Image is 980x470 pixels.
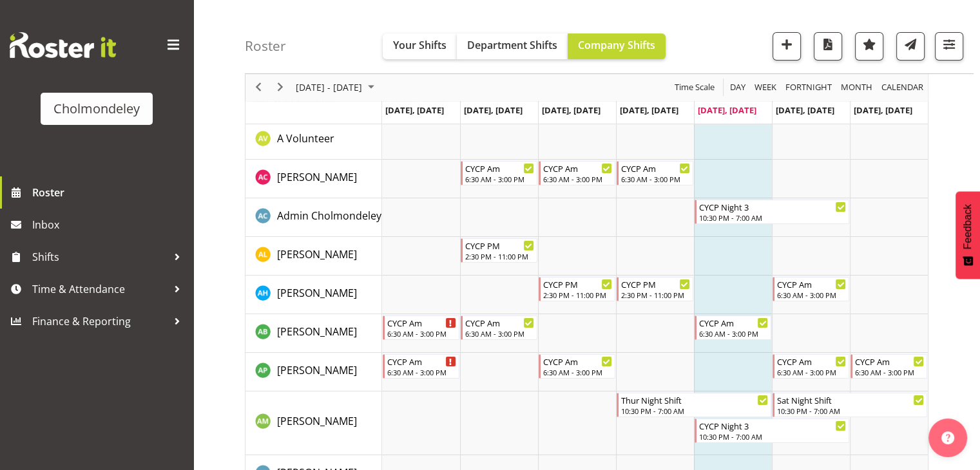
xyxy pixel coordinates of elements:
[839,80,875,96] button: Timeline Month
[729,80,747,96] span: Day
[621,174,690,184] div: 6:30 AM - 3:00 PM
[277,413,357,429] a: [PERSON_NAME]
[773,354,849,379] div: Amelie Paroll"s event - CYCP Am Begin From Saturday, September 20, 2025 at 6:30:00 AM GMT+12:00 E...
[568,33,666,59] button: Company Shifts
[617,161,693,185] div: Abigail Chessum"s event - CYCP Am Begin From Thursday, September 18, 2025 at 6:30:00 AM GMT+12:00...
[695,418,849,443] div: Andrea McMurray"s event - CYCP Night 3 Begin From Friday, September 19, 2025 at 10:30:00 PM GMT+1...
[840,80,874,96] span: Month
[777,406,924,416] div: 10:30 PM - 7:00 AM
[773,277,849,301] div: Alexzarn Harmer"s event - CYCP Am Begin From Saturday, September 20, 2025 at 6:30:00 AM GMT+12:00...
[32,312,168,331] span: Finance & Reporting
[277,286,357,300] span: [PERSON_NAME]
[620,104,678,116] span: [DATE], [DATE]
[784,80,833,96] span: Fortnight
[245,237,382,276] td: Alexandra Landolt resource
[393,38,447,52] span: Your Shifts
[245,121,382,160] td: A Volunteer resource
[850,354,927,379] div: Amelie Paroll"s event - CYCP Am Begin From Sunday, September 21, 2025 at 6:30:00 AM GMT+12:00 End...
[387,328,456,339] div: 6:30 AM - 3:00 PM
[277,169,357,185] a: [PERSON_NAME]
[673,80,716,96] span: Time Scale
[699,200,846,213] div: CYCP Night 3
[245,276,382,314] td: Alexzarn Harmer resource
[10,32,116,58] img: Rosterit website logo
[854,104,912,116] span: [DATE], [DATE]
[32,215,187,234] span: Inbox
[383,33,457,59] button: Your Shifts
[387,316,456,329] div: CYCP Am
[956,191,980,279] button: Feedback - Show survey
[383,354,459,379] div: Amelie Paroll"s event - CYCP Am Begin From Monday, September 15, 2025 at 6:30:00 AM GMT+12:00 End...
[461,315,537,340] div: Ally Brown"s event - CYCP Am Begin From Tuesday, September 16, 2025 at 6:30:00 AM GMT+12:00 Ends ...
[465,316,534,329] div: CYCP Am
[699,328,768,339] div: 6:30 AM - 3:00 PM
[543,290,612,300] div: 2:30 PM - 11:00 PM
[699,419,846,432] div: CYCP Night 3
[695,315,771,340] div: Ally Brown"s event - CYCP Am Begin From Friday, September 19, 2025 at 6:30:00 AM GMT+12:00 Ends A...
[277,247,357,261] span: [PERSON_NAME]
[855,367,924,377] div: 6:30 AM - 3:00 PM
[539,161,615,185] div: Abigail Chessum"s event - CYCP Am Begin From Wednesday, September 17, 2025 at 6:30:00 AM GMT+12:0...
[387,367,456,377] div: 6:30 AM - 3:00 PM
[621,290,690,300] div: 2:30 PM - 11:00 PM
[32,279,168,299] span: Time & Attendance
[879,80,926,96] button: Month
[461,238,537,263] div: Alexandra Landolt"s event - CYCP PM Begin From Tuesday, September 16, 2025 at 2:30:00 PM GMT+12:0...
[699,431,846,442] div: 10:30 PM - 7:00 AM
[753,80,779,96] button: Timeline Week
[464,104,523,116] span: [DATE], [DATE]
[465,251,534,261] div: 2:30 PM - 11:00 PM
[543,162,612,174] div: CYCP Am
[783,80,834,96] button: Fortnight
[880,80,925,96] span: calendar
[621,406,768,416] div: 10:30 PM - 7:00 AM
[277,170,357,184] span: [PERSON_NAME]
[277,285,357,301] a: [PERSON_NAME]
[962,204,974,249] span: Feedback
[773,32,801,61] button: Add a new shift
[617,277,693,301] div: Alexzarn Harmer"s event - CYCP PM Begin From Thursday, September 18, 2025 at 2:30:00 PM GMT+12:00...
[277,209,381,223] span: Admin Cholmondeley
[277,324,357,339] a: [PERSON_NAME]
[777,277,846,290] div: CYCP Am
[294,80,363,96] span: [DATE] - [DATE]
[277,247,357,262] a: [PERSON_NAME]
[699,316,768,329] div: CYCP Am
[578,38,655,52] span: Company Shifts
[855,32,883,61] button: Highlight an important date within the roster.
[543,277,612,290] div: CYCP PM
[277,131,334,146] a: A Volunteer
[896,32,925,61] button: Send a list of all shifts for the selected filtered period to all rostered employees.
[777,393,924,406] div: Sat Night Shift
[753,80,778,96] span: Week
[776,104,834,116] span: [DATE], [DATE]
[294,80,380,96] button: September 2025
[698,104,756,116] span: [DATE], [DATE]
[467,38,557,52] span: Department Shifts
[539,277,615,301] div: Alexzarn Harmer"s event - CYCP PM Begin From Wednesday, September 17, 2025 at 2:30:00 PM GMT+12:0...
[542,104,600,116] span: [DATE], [DATE]
[621,277,690,290] div: CYCP PM
[277,363,357,377] span: [PERSON_NAME]
[32,247,168,267] span: Shifts
[245,353,382,391] td: Amelie Paroll resource
[543,355,612,368] div: CYCP Am
[32,183,187,202] span: Roster
[539,354,615,379] div: Amelie Paroll"s event - CYCP Am Begin From Wednesday, September 17, 2025 at 6:30:00 AM GMT+12:00 ...
[457,33,568,59] button: Department Shifts
[383,315,459,340] div: Ally Brown"s event - CYCP Am Begin From Monday, September 15, 2025 at 6:30:00 AM GMT+12:00 Ends A...
[935,32,963,61] button: Filter Shifts
[461,161,537,185] div: Abigail Chessum"s event - CYCP Am Begin From Tuesday, September 16, 2025 at 6:30:00 AM GMT+12:00 ...
[465,239,534,252] div: CYCP PM
[269,74,291,101] div: next period
[277,131,334,146] span: A Volunteer
[277,208,381,223] a: Admin Cholmondeley
[777,355,846,368] div: CYCP Am
[250,80,267,96] button: Previous
[245,198,382,237] td: Admin Cholmondeley resource
[247,74,269,101] div: previous period
[699,212,846,223] div: 10:30 PM - 7:00 AM
[245,160,382,198] td: Abigail Chessum resource
[53,99,140,118] div: Cholmondeley
[277,414,357,428] span: [PERSON_NAME]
